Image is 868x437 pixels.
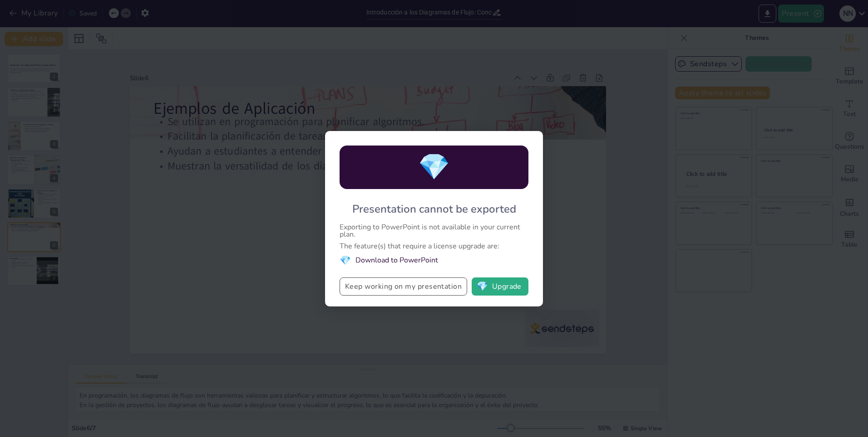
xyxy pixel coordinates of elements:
div: The feature(s) that require a license upgrade are: [340,243,528,250]
span: diamond [418,150,450,185]
button: diamondUpgrade [472,277,528,296]
li: Download to PowerPoint [340,254,528,267]
div: Presentation cannot be exported [352,202,516,216]
button: Keep working on my presentation [340,277,467,296]
span: diamond [477,282,488,291]
div: Exporting to PowerPoint is not available in your current plan. [340,223,528,238]
span: diamond [340,254,351,267]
